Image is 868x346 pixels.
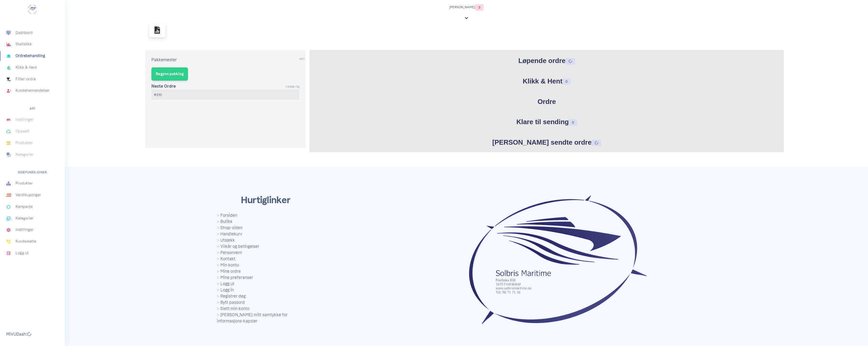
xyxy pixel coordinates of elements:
[217,306,314,312] a: Slett min konto
[217,312,314,324] a: [PERSON_NAME] mitt samtykke for informasjons-kapsler
[217,225,314,231] a: Shop-siden
[149,24,165,37] a: Rapporter
[217,243,314,250] a: Vilkår og betingelser
[310,91,784,111] div: Klikk for å åpne
[466,193,648,327] img: logo_info.png
[300,57,304,61] small: v0.1
[18,169,47,176] h6: Sidefunksjoner
[154,93,162,97] span: #310
[217,212,314,218] a: Forsiden
[217,218,314,225] a: Butikk
[217,237,314,243] a: Utsjekk
[311,117,782,127] h1: Klare til sending
[311,137,782,147] h1: [PERSON_NAME] sendte ordre
[27,4,38,15] img: ...
[151,83,176,90] p: Neste Ordre
[310,50,784,70] div: Klikk for å åpne
[6,331,59,338] p: MiVUDash:
[311,76,782,86] h1: Klikk & Hent
[217,274,314,281] a: Mine preferanser
[311,97,782,107] h1: Ordre
[151,56,300,63] p: Pakkemester
[311,56,782,66] h1: Løpende ordre
[151,67,188,81] a: Begynn pakking
[30,105,35,112] h6: API
[217,250,314,256] a: Personvern
[149,4,784,11] span: [PERSON_NAME]
[217,281,314,287] a: Logg ut
[65,193,466,207] span: Hurtiglinker
[310,132,784,152] div: Klikk for å åpne
[285,85,299,90] small: 1 ordre i kø
[217,293,314,299] a: Registrer deg
[310,70,784,91] div: Klikk for å åpne
[310,111,784,132] div: Klikk for å åpne
[217,299,314,306] a: Bytt passord
[217,256,314,262] a: Kontakt
[217,268,314,274] a: Mine ordre
[475,4,484,11] span: 3
[217,262,314,268] a: Min konto
[569,119,577,126] span: 0
[562,78,571,85] span: 0
[217,231,314,237] a: Handlekurv
[217,287,314,293] a: Logg in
